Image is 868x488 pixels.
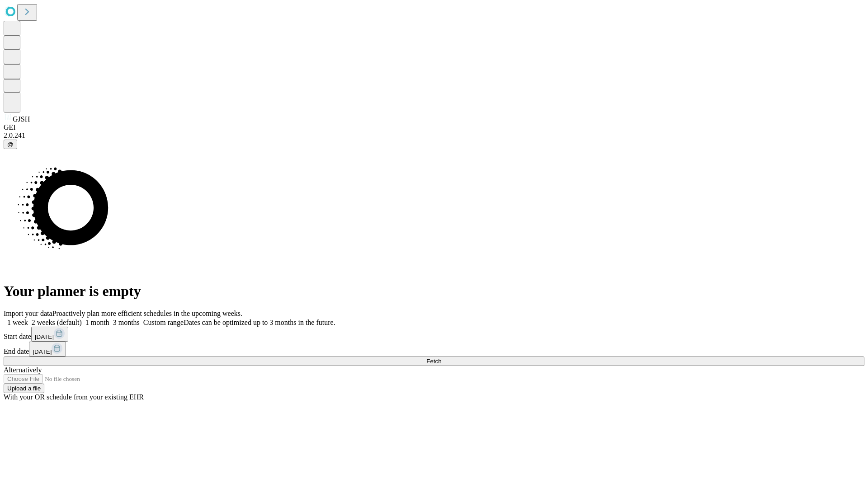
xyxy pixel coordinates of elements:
span: [DATE] [35,333,54,340]
button: @ [4,140,17,149]
span: 1 week [7,319,28,326]
span: @ [7,141,14,148]
span: Alternatively [4,366,42,374]
button: Upload a file [4,384,44,393]
button: Fetch [4,357,864,366]
button: [DATE] [29,342,66,357]
span: GJSH [13,115,30,123]
span: Import your data [4,310,52,317]
div: 2.0.241 [4,131,864,140]
span: With your OR schedule from your existing EHR [4,393,144,401]
div: GEI [4,123,864,131]
div: Start date [4,327,864,342]
span: 3 months [113,319,140,326]
button: [DATE] [31,327,68,342]
span: Fetch [426,358,441,365]
h1: Your planner is empty [4,283,864,300]
span: 1 month [85,319,109,326]
span: Dates can be optimized up to 3 months in the future. [184,319,335,326]
div: End date [4,342,864,357]
span: 2 weeks (default) [32,319,82,326]
span: [DATE] [33,348,52,355]
span: Proactively plan more efficient schedules in the upcoming weeks. [52,310,242,317]
span: Custom range [143,319,184,326]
